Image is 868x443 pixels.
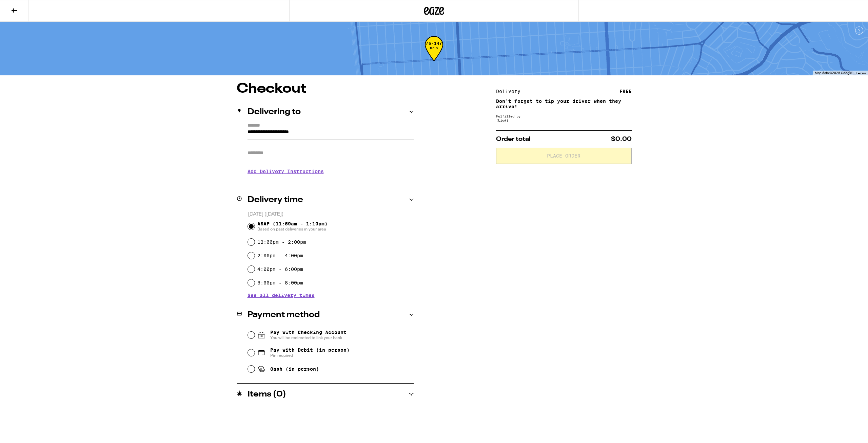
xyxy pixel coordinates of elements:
[257,253,303,258] label: 2:00pm - 4:00pm
[547,153,580,158] span: Place Order
[248,164,414,179] h3: Add Delivery Instructions
[815,71,852,75] span: Map data ©2025 Google
[257,239,306,245] label: 12:00pm - 2:00pm
[619,89,632,94] div: FREE
[248,390,286,399] h2: Items ( 0 )
[248,211,414,218] p: [DATE] ([DATE])
[248,311,320,319] h2: Payment method
[270,353,350,358] span: Pin required
[496,148,632,164] button: Place Order
[257,221,328,232] span: ASAP (11:59am - 1:10pm)
[248,293,315,298] button: See all delivery times
[496,114,632,122] div: Fulfilled by (Lic# )
[2,67,24,75] a: Open this area in Google Maps (opens a new window)
[496,136,531,142] span: Order total
[856,71,866,75] a: Terms
[425,41,443,67] div: 76-147 min
[257,266,303,272] label: 4:00pm - 6:00pm
[611,136,632,142] span: $0.00
[257,226,328,232] span: Based on past deliveries in your area
[257,280,303,285] label: 6:00pm - 8:00pm
[248,179,414,185] p: We'll contact you at [PHONE_NUMBER] when we arrive
[270,335,347,340] span: You will be redirected to link your bank
[2,67,24,75] img: Google
[270,347,350,353] span: Pay with Debit (in person)
[496,89,525,94] div: Delivery
[248,196,303,204] h2: Delivery time
[270,330,347,340] span: Pay with Checking Account
[248,108,301,116] h2: Delivering to
[237,82,414,96] h1: Checkout
[496,98,632,109] p: Don't forget to tip your driver when they arrive!
[270,366,319,372] span: Cash (in person)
